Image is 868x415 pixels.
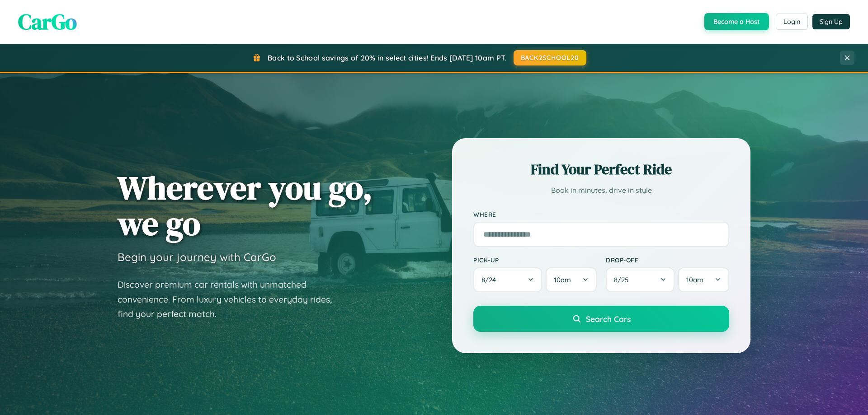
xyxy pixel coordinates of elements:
button: 10am [546,267,597,292]
h3: Begin your journey with CarGo [118,250,276,264]
span: 8 / 24 [481,275,500,284]
span: 10am [554,275,571,284]
span: 10am [686,275,703,284]
span: 8 / 25 [614,275,633,284]
h2: Find Your Perfect Ride [473,159,729,179]
button: Sign Up [812,14,850,29]
button: Become a Host [704,13,769,30]
button: Search Cars [473,306,729,332]
button: 8/24 [473,267,542,292]
label: Drop-off [606,256,729,264]
p: Book in minutes, drive in style [473,184,729,197]
button: 8/25 [606,267,675,292]
span: CarGo [18,7,77,37]
button: 10am [678,267,729,292]
button: BACK2SCHOOL20 [514,50,586,65]
p: Discover premium car rentals with unmatched convenience. From luxury vehicles to everyday rides, ... [118,277,344,322]
span: Back to School savings of 20% in select cities! Ends [DATE] 10am PT. [268,53,506,62]
button: Login [776,14,808,30]
h1: Wherever you go, we go [118,170,373,241]
span: Search Cars [586,314,631,324]
label: Where [473,210,729,218]
label: Pick-up [473,256,597,264]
